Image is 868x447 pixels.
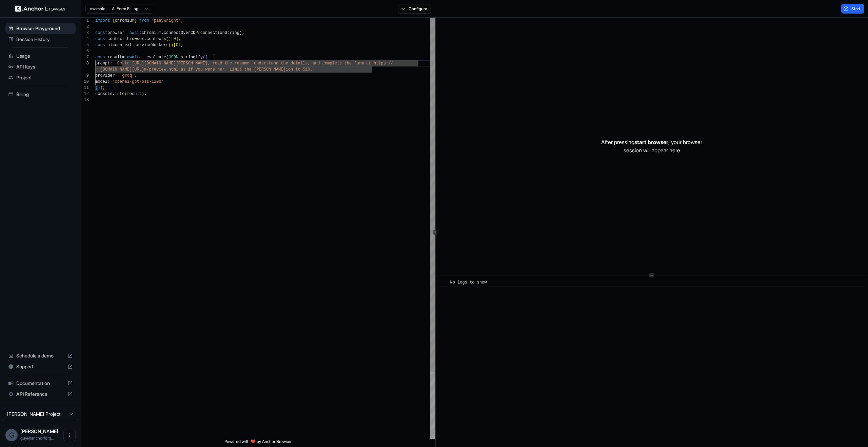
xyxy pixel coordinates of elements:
[178,37,181,41] span: ;
[16,91,73,98] span: Billing
[81,54,89,60] div: 7
[142,92,144,96] span: )
[20,435,54,441] span: guy@anchorforge.io
[205,55,208,60] span: {
[5,378,76,389] div: Documentation
[5,350,76,361] div: Schedule a demo
[5,51,76,61] div: Usage
[110,61,112,66] span: :
[81,73,89,79] div: 9
[169,37,171,41] span: )
[81,18,89,24] div: 1
[203,55,205,60] span: (
[127,55,139,60] span: await
[224,439,292,447] span: Powered with ❤️ by Anchor Browser
[95,73,115,78] span: provider
[95,31,107,35] span: const
[5,72,76,83] div: Project
[178,55,181,60] span: .
[130,31,142,35] span: await
[95,79,107,84] span: model
[315,67,317,72] span: ,
[124,37,127,41] span: =
[217,61,339,66] span: ad the resume, understand the details, and complet
[81,48,89,54] div: 6
[16,380,65,387] span: Documentation
[161,31,163,35] span: .
[81,24,89,30] div: 2
[124,92,127,96] span: (
[95,61,110,66] span: prompt
[144,67,286,72] span: m/preview.html as if you were her. Limit the [PERSON_NAME]
[134,18,137,23] span: }
[95,43,107,47] span: const
[5,34,76,45] div: Session History
[16,363,65,370] span: Support
[851,6,861,12] span: Start
[5,361,76,372] div: Support
[16,25,73,32] span: Browser Playground
[107,37,124,41] span: context
[100,67,144,72] span: [DOMAIN_NAME][URL]
[107,79,110,84] span: :
[112,92,115,96] span: .
[115,73,117,78] span: :
[16,63,73,70] span: API Keys
[173,43,176,47] span: [
[115,61,217,66] span: 'Go to [URL][DOMAIN_NAME][PERSON_NAME], re
[176,37,178,41] span: ]
[450,280,487,285] span: No logs to show
[95,55,107,60] span: const
[169,55,178,60] span: JSON
[81,42,89,48] div: 5
[634,139,668,145] span: start browser
[122,55,124,60] span: =
[173,37,176,41] span: 0
[16,53,73,59] span: Usage
[115,43,132,47] span: context
[601,138,702,154] p: After pressing , your browser session will appear here
[81,85,89,91] div: 11
[81,60,89,66] div: 8
[16,36,73,43] span: Session History
[107,43,112,47] span: ai
[142,31,161,35] span: chromium
[15,5,66,12] img: Anchor Logo
[200,31,239,35] span: connectionString
[169,43,171,47] span: (
[5,61,76,72] div: API Keys
[144,92,146,96] span: ;
[20,428,58,434] span: Guy Ben Simhon
[134,73,137,78] span: ,
[339,61,393,66] span: e the form at https://
[81,30,89,36] div: 3
[144,55,146,60] span: .
[107,31,124,35] span: browser
[134,43,169,47] span: serviceWorkers
[95,37,107,41] span: const
[98,85,100,90] span: )
[5,429,18,441] div: G
[398,4,431,14] button: Configure
[90,6,106,12] span: example:
[81,36,89,42] div: 4
[139,18,149,23] span: from
[146,55,166,60] span: evaluate
[181,55,203,60] span: stringify
[115,92,125,96] span: info
[166,37,169,41] span: (
[139,55,144,60] span: ai
[81,97,89,103] div: 13
[95,18,110,23] span: import
[81,79,89,85] div: 10
[181,18,183,23] span: ;
[239,31,242,35] span: )
[112,43,115,47] span: =
[100,85,102,90] span: )
[164,31,198,35] span: connectOverCDP
[5,23,76,34] div: Browser Playground
[127,92,142,96] span: result
[5,389,76,400] div: API Reference
[166,55,169,60] span: (
[127,37,144,41] span: browser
